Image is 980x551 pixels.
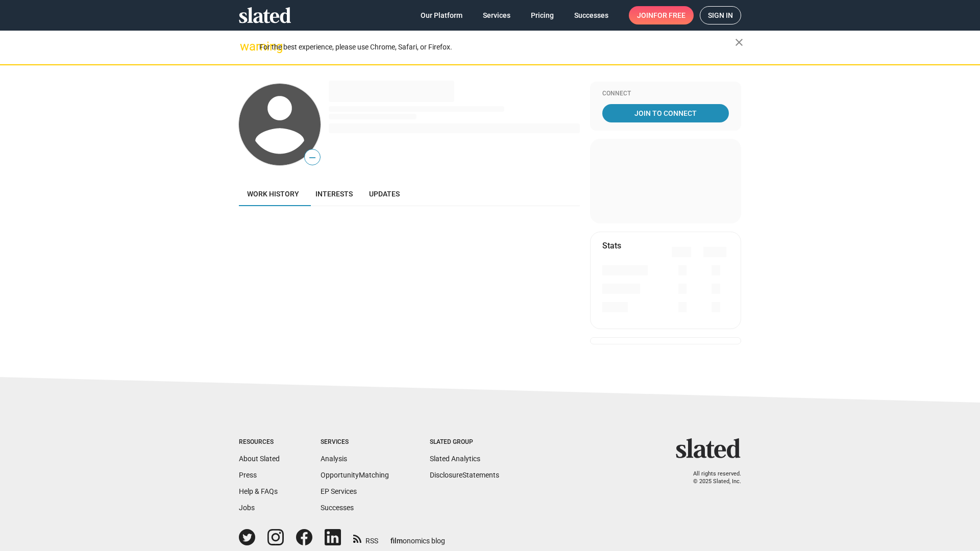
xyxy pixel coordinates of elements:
div: Services [321,438,389,446]
span: film [390,537,403,545]
a: Join To Connect [602,104,729,122]
div: Slated Group [430,438,499,446]
a: Successes [321,504,354,512]
a: Joinfor free [629,6,694,24]
div: For the best experience, please use Chrome, Safari, or Firefox. [259,40,735,54]
a: Pricing [523,6,562,24]
span: Join [637,6,685,24]
span: Pricing [531,6,554,24]
a: Successes [566,6,617,24]
a: Our Platform [412,6,471,24]
mat-card-title: Stats [602,240,621,251]
span: Successes [574,6,608,24]
mat-icon: close [733,36,745,48]
span: Join To Connect [604,104,727,122]
a: About Slated [239,455,280,463]
a: Jobs [239,504,255,512]
a: EP Services [321,487,357,495]
a: Press [239,471,257,479]
a: DisclosureStatements [430,471,499,479]
a: Updates [361,182,408,206]
p: All rights reserved. © 2025 Slated, Inc. [682,470,741,485]
a: Work history [239,182,307,206]
a: Sign in [700,6,741,24]
mat-icon: warning [240,40,252,53]
a: Services [475,6,519,24]
a: Help & FAQs [239,487,278,495]
a: Interests [307,182,361,206]
a: filmonomics blog [390,528,445,546]
span: — [305,151,320,164]
span: Services [483,6,510,24]
a: OpportunityMatching [321,471,389,479]
div: Connect [602,90,729,98]
span: for free [653,6,685,24]
span: Updates [369,190,400,198]
a: Analysis [321,455,347,463]
span: Interests [315,190,353,198]
div: Resources [239,438,280,446]
span: Sign in [708,7,733,24]
span: Work history [247,190,299,198]
span: Our Platform [421,6,462,24]
a: Slated Analytics [430,455,480,463]
a: RSS [353,530,378,546]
